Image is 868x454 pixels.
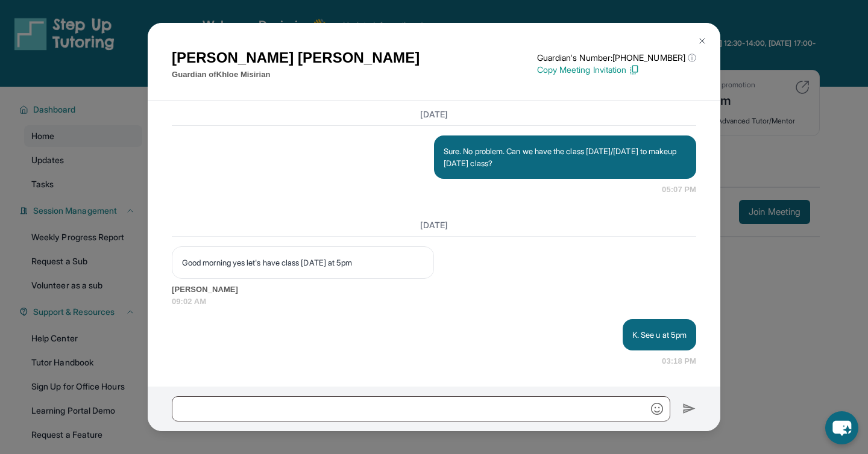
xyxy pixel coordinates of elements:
[662,355,696,367] span: 03:18 PM
[632,329,687,341] p: K. See u at 5pm
[825,411,858,444] button: chat-button
[172,69,420,81] p: Guardian of Khloe Misirian
[537,64,696,76] p: Copy Meeting Invitation
[172,47,420,69] h1: [PERSON_NAME] [PERSON_NAME]
[682,402,696,416] img: Send icon
[537,52,696,64] p: Guardian's Number: [PHONE_NUMBER]
[182,257,424,269] p: Good morning yes let's have class [DATE] at 5pm
[688,52,696,64] span: ⓘ
[172,219,696,231] h3: [DATE]
[172,296,696,308] span: 09:02 AM
[444,145,687,169] p: Sure. No problem. Can we have the class [DATE]/[DATE] to makeup [DATE] class?
[629,64,640,75] img: Copy Icon
[697,36,707,46] img: Close Icon
[172,108,696,120] h3: [DATE]
[651,403,663,415] img: Emoji
[662,184,696,196] span: 05:07 PM
[172,284,696,296] span: [PERSON_NAME]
